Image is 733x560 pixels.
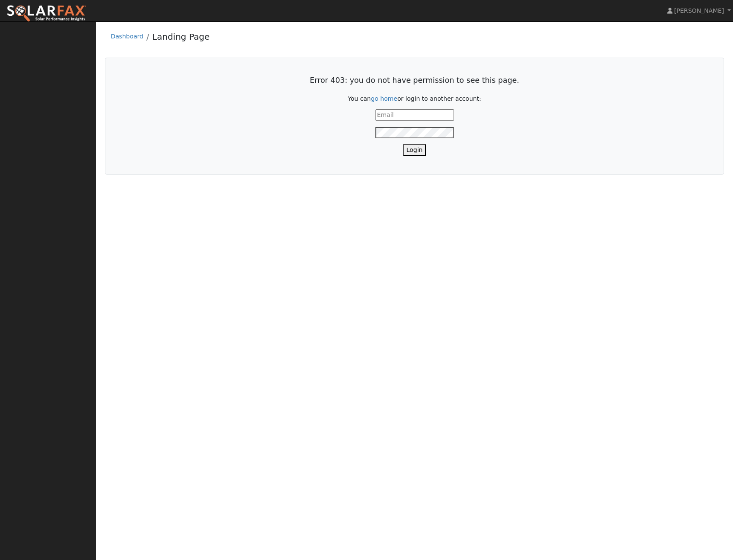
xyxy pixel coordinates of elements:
span: [PERSON_NAME] [674,7,724,14]
p: You can or login to another account: [123,94,706,103]
h3: Error 403: you do not have permission to see this page. [123,76,706,85]
a: go home [371,95,397,102]
input: Email [375,109,454,121]
a: Dashboard [111,33,143,40]
img: SolarFax [6,5,87,23]
button: Login [403,144,426,156]
li: Landing Page [143,30,209,47]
